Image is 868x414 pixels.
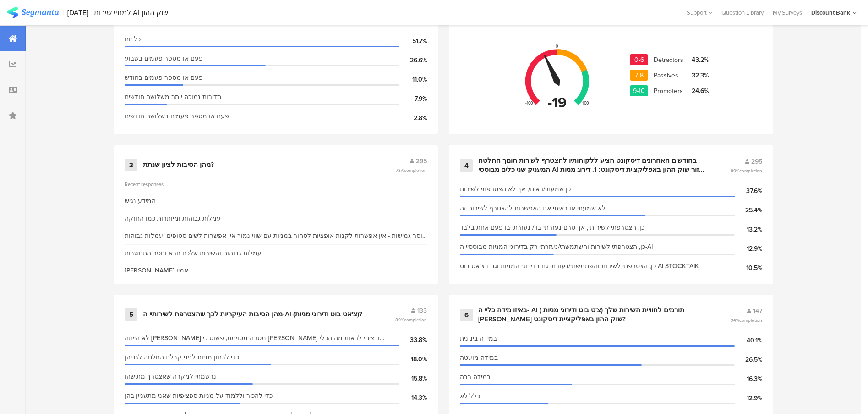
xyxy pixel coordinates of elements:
[687,6,712,20] div: Support
[125,111,229,121] span: פעם או מספר פעמים בשלושה חודשים
[717,8,768,17] a: Question Library
[399,94,427,104] div: 7.9%
[125,54,203,63] span: פעם או מספר פעמים בשבוע
[399,113,427,123] div: 2.8%
[478,156,708,174] div: בחודשים האחרונים דיסקונט הציע ללקוחותיו להצטרף לשירות תומך החלטה המעניק שני כלים מבוססי AI לאזור ...
[811,8,850,17] div: Discount Bank
[125,248,262,258] div: עמלות גבוהות והשירות שלכם חרא וחסר התחשבות
[125,391,273,401] span: כדי להכיר וללמוד על מניות ספציפיות שאני מתעניין בהן
[753,306,762,316] span: 147
[690,71,709,80] div: 32.3%
[62,7,64,18] div: |
[399,75,427,84] div: 11.0%
[735,244,762,254] div: 12.9%
[143,310,362,319] div: מהן הסיבות העיקריות לכך שהצטרפת לשירותיי ה-AI (צ'אט בוט ודירוגי מניות)?
[396,167,427,174] span: 73%
[731,167,762,174] span: 80%
[67,8,168,17] div: [DATE] למנויי שירות AI שוק ההון
[735,393,762,403] div: 12.9%
[735,355,762,364] div: 26.5%
[416,156,427,166] span: 295
[404,167,427,174] span: completion
[125,181,427,188] div: Recent responses
[735,374,762,384] div: 16.3%
[460,242,653,252] span: כן, הצטרפתי לשירות והשתמשתי/נעזרתי רק בדירוגי המניות מבוססיי ה-AI
[768,8,807,17] a: My Surveys
[143,160,214,170] div: מהן הסיבות לציון שנתת?
[399,55,427,65] div: 26.6%
[630,70,648,81] div: 7-8
[460,159,473,172] div: 4
[125,34,141,44] span: כל יום
[751,157,762,166] span: 295
[125,73,203,83] span: פעם או מספר פעמים בחודש
[399,335,427,345] div: 33.8%
[654,55,690,65] div: Detractors
[460,372,491,382] span: במידה רבה
[125,231,427,241] div: חוסר גמישות - אין אפשרות לקנות אופציות לסחור במניות עם שווי נמוך אין אפשרות לשים סטופים ועמלות גב...
[460,223,644,232] span: כן, הצטרפתי לשירות , אך טרם נעזרתי בו / נעזרתי בו פעם אחת בלבד
[125,353,239,362] span: כדי לבחון מניות לפני קבלת החלטה לגביהן
[525,100,533,106] div: -100
[690,55,709,65] div: 43.2%
[735,263,762,273] div: 10.5%
[404,316,427,323] span: completion
[399,374,427,383] div: 15.8%
[582,100,589,106] div: 100
[654,86,690,96] div: Promoters
[125,372,216,381] span: נרשמתי למקרה שאצטרך מתישהו
[125,266,188,276] div: [PERSON_NAME] אמין
[460,392,480,401] span: כלל לא
[460,184,571,194] span: כן שמעתי/ראיתי, אך לא הצטרפתי לשירות
[460,353,498,363] span: במידה מועטה
[395,316,427,323] span: 80%
[125,214,221,223] div: עמלות גבוהות ומיותרות כמו החזקה
[399,36,427,46] div: 51.7%
[478,306,708,324] div: באיזו מידה כליי ה- AI ( צ'ט בוט ודירוגי מניות) תורמים לחוויית השירות שלך [PERSON_NAME] שוק ההון ב...
[654,71,690,80] div: Passives
[460,334,497,343] span: במידה בינונית
[125,159,137,171] div: 3
[731,317,762,324] span: 94%
[739,317,762,324] span: completion
[735,205,762,215] div: 25.4%
[630,85,648,96] div: 9-10
[690,86,709,96] div: 24.6%
[125,92,221,102] span: תדירות נמוכה יותר משלושה חודשים
[460,204,606,213] span: לא שמעתי או ראיתי את האפשרות להצטרף לשירות זה
[735,186,762,196] div: 37.6%
[739,167,762,174] span: completion
[7,7,59,18] img: segmanta logo
[460,261,699,271] span: כן, הצטרפתי לשירות והשתמשתי/נעזרתי גם בדירוגי המניות וגם בצ'אט בוט AI STOCKTAIK
[399,393,427,403] div: 14.3%
[399,354,427,364] div: 18.0%
[735,225,762,234] div: 13.2%
[556,43,558,50] div: 0
[417,306,427,315] span: 133
[548,92,566,113] div: -19
[125,333,395,343] span: לא הייתה [PERSON_NAME] מטרה מסוימת, פשוט כי [PERSON_NAME] ורציתי לראות מה הכלי מציע
[630,54,648,65] div: 0-6
[125,196,156,206] div: המידע נגיש
[125,308,137,321] div: 5
[460,309,473,321] div: 6
[735,336,762,345] div: 40.1%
